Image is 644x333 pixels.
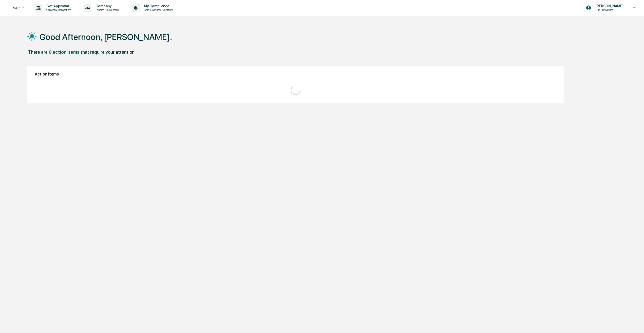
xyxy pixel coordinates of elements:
[140,8,176,12] p: Data, Deadlines & Settings
[42,4,74,8] p: Get Approval
[28,49,48,55] div: There are
[12,6,24,10] img: logo
[140,4,176,8] p: My Compliance
[91,4,122,8] p: Company
[591,8,626,12] p: Firm Onboarding
[35,72,556,77] h2: Action Items
[40,32,172,42] h1: Good Afternoon, [PERSON_NAME].
[49,49,80,55] div: 0 action items
[591,4,626,8] p: [PERSON_NAME]
[81,49,136,55] div: that require your attention.
[42,8,74,12] p: Content & Transactions
[91,8,122,12] p: Policies & Documents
